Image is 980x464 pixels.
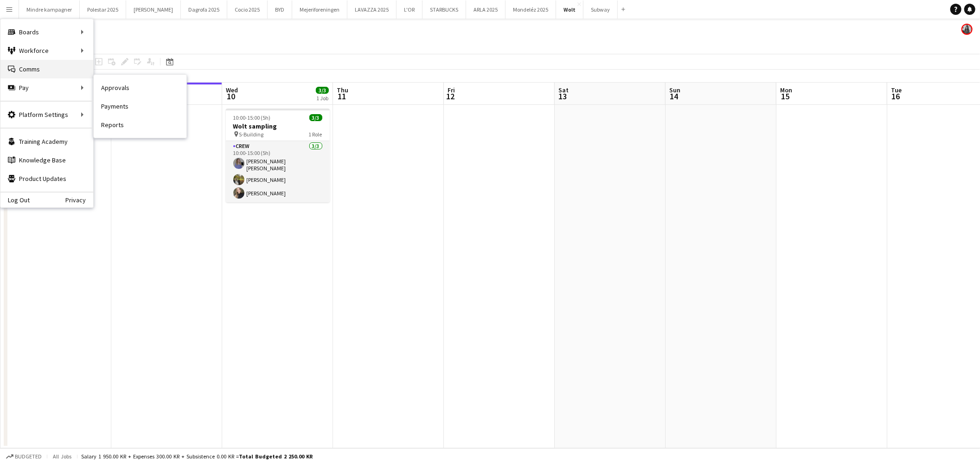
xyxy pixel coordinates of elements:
span: Budgeted [15,453,42,460]
a: Approvals [94,78,186,97]
button: Mindre kampagner [19,0,80,19]
button: Budgeted [5,451,43,462]
button: ARLA 2025 [466,0,506,19]
div: Workforce [0,41,93,60]
span: Thu [337,86,348,94]
span: Fri [448,86,455,94]
div: Salary 1 950.00 KR + Expenses 300.00 KR + Subsistence 0.00 KR = [81,453,313,460]
span: Total Budgeted 2 250.00 KR [239,453,313,460]
a: Reports [94,116,186,134]
div: Boards [0,23,93,41]
span: 13 [557,91,569,102]
a: Knowledge Base [0,151,93,169]
button: BYD [268,0,292,19]
span: Tue [891,86,902,94]
h3: Wolt sampling [226,122,330,130]
button: Mondeléz 2025 [506,0,556,19]
app-card-role: Crew3/310:00-15:00 (5h)[PERSON_NAME] [PERSON_NAME][PERSON_NAME][PERSON_NAME] [226,141,330,202]
button: Subway [583,0,618,19]
button: STARBUCKS [423,0,466,19]
a: Comms [0,60,93,78]
button: L'OR [397,0,423,19]
span: Mon [780,86,792,94]
a: Log Out [0,196,30,204]
button: Wolt [556,0,583,19]
div: 1 Job [316,95,328,102]
span: 10:00-15:00 (5h) [233,114,271,121]
span: 11 [335,91,348,102]
span: S-Building [239,131,264,138]
button: Cocio 2025 [227,0,268,19]
span: 14 [668,91,680,102]
a: Training Academy [0,132,93,151]
span: 16 [890,91,902,102]
button: [PERSON_NAME] [126,0,181,19]
span: 15 [779,91,792,102]
span: 10 [224,91,238,102]
app-user-avatar: Mia Tidemann [961,24,973,35]
button: Polestar 2025 [80,0,126,19]
span: All jobs [51,453,73,460]
a: Product Updates [0,169,93,188]
a: Privacy [65,196,93,204]
button: Dagrofa 2025 [181,0,227,19]
a: Payments [94,97,186,116]
button: Mejeriforeningen [292,0,347,19]
span: 3/3 [316,87,329,94]
button: LAVAZZA 2025 [347,0,397,19]
div: Pay [0,78,93,97]
div: Platform Settings [0,105,93,124]
span: 12 [446,91,455,102]
span: Sat [558,86,569,94]
span: 1 Role [309,131,322,138]
app-job-card: 10:00-15:00 (5h)3/3Wolt sampling S-Building1 RoleCrew3/310:00-15:00 (5h)[PERSON_NAME] [PERSON_NAM... [226,109,330,202]
span: Sun [669,86,680,94]
span: Wed [226,86,238,94]
span: 3/3 [309,114,322,121]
